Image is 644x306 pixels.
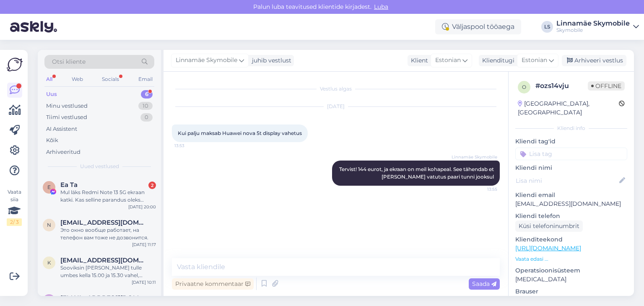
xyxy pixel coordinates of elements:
[466,186,497,192] span: 13:55
[522,84,526,90] span: o
[515,200,627,208] p: [EMAIL_ADDRESS][DOMAIN_NAME]
[371,3,391,10] span: Luba
[46,125,77,133] div: AI Assistent
[60,294,148,302] span: sirver@hot.ee
[541,21,553,33] div: LS
[60,257,148,264] span: Kristjankasela99@gmail.com
[172,85,500,93] div: Vestlus algas
[60,189,156,204] div: Mul läks Redmi Note 13 5G ekraan katki. Kas selline parandus oleks teostatav [PERSON_NAME] on sii...
[46,102,88,110] div: Minu vestlused
[60,181,78,189] span: Ea Ta
[148,182,156,189] div: 2
[515,255,627,263] p: Vaata edasi ...
[535,81,588,91] div: # ozs14vju
[140,113,153,122] div: 0
[100,74,121,85] div: Socials
[60,226,156,241] div: Это окно вообще работает, на телефон вам тоже не дозвонится.
[44,74,54,85] div: All
[7,57,23,73] img: Askly Logo
[46,136,58,145] div: Kõik
[46,148,80,156] div: Arhiveeritud
[176,56,237,65] span: Linnamäe Skymobile
[46,90,57,99] div: Uus
[515,137,627,146] p: Kliendi tag'id
[515,244,581,252] a: [URL][DOMAIN_NAME]
[70,74,85,85] div: Web
[588,81,625,91] span: Offline
[52,57,86,66] span: Otsi kliente
[138,102,153,110] div: 10
[172,278,254,290] div: Privaatne kommentaar
[515,124,627,132] div: Kliendi info
[47,184,51,190] span: E
[472,280,496,288] span: Saada
[80,163,119,170] span: Uued vestlused
[515,220,583,232] div: Küsi telefoninumbrit
[46,113,87,122] div: Tiimi vestlused
[435,19,521,34] div: Väljaspool tööaega
[60,264,156,279] div: Sooviksin [PERSON_NAME] tulle umbes kella 15.00 ja 15.30 vahel, iphone 13 pro ekraani vahetus, so...
[132,241,156,248] div: [DATE] 11:17
[60,219,148,226] span: nastjatsybo@gmail.com
[556,27,630,34] div: Skymobile
[132,279,156,285] div: [DATE] 10:11
[515,266,627,275] p: Operatsioonisüsteem
[7,218,22,226] div: 2 / 3
[515,275,627,284] p: [MEDICAL_DATA]
[137,74,154,85] div: Email
[518,99,619,117] div: [GEOGRAPHIC_DATA], [GEOGRAPHIC_DATA]
[515,163,627,172] p: Kliendi nimi
[172,103,500,110] div: [DATE]
[249,56,291,65] div: juhib vestlust
[516,176,618,185] input: Lisa nimi
[515,287,627,296] p: Brauser
[408,56,428,65] div: Klient
[556,20,639,34] a: Linnamäe SkymobileSkymobile
[141,90,153,99] div: 6
[522,56,547,65] span: Estonian
[515,148,627,160] input: Lisa tag
[452,154,497,160] span: Linnamäe Skymobile
[339,166,495,180] span: Tervist! 144 eurot, ja ekraan on meil kohapeal. See tähendab et [PERSON_NAME] vatutus paari tunni...
[515,191,627,200] p: Kliendi email
[178,130,302,136] span: Kui palju maksab Huawei nova 5t display vahetus
[7,188,22,226] div: Vaata siia
[515,212,627,220] p: Kliendi telefon
[47,222,51,228] span: n
[128,204,156,210] div: [DATE] 20:00
[47,259,51,266] span: K
[556,20,630,27] div: Linnamäe Skymobile
[174,143,206,149] span: 13:53
[435,56,461,65] span: Estonian
[515,235,627,244] p: Klienditeekond
[479,56,514,65] div: Klienditugi
[562,55,626,66] div: Arhiveeri vestlus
